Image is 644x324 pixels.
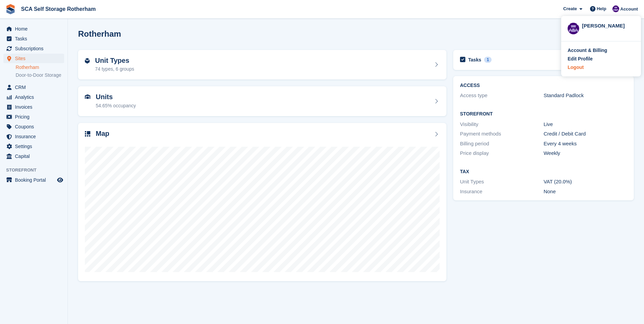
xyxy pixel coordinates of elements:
a: menu [3,24,64,34]
span: Tasks [15,34,56,43]
span: Storefront [6,167,68,174]
h2: Tasks [468,57,481,63]
a: Logout [568,64,634,71]
a: menu [3,132,64,141]
div: Every 4 weeks [544,140,627,148]
div: None [544,188,627,196]
a: menu [3,142,64,151]
a: Unit Types 74 types, 6 groups [78,50,446,80]
span: Home [15,24,56,34]
a: Map [78,123,446,282]
h2: Tax [460,169,627,175]
div: [PERSON_NAME] [582,22,634,28]
a: menu [3,92,64,102]
div: Weekly [544,149,627,157]
span: Invoices [15,102,56,112]
a: menu [3,54,64,63]
span: Settings [15,142,56,151]
img: map-icn-33ee37083ee616e46c38cad1a60f524a97daa1e2b2c8c0bc3eb3415660979fc1.svg [85,131,90,137]
a: Preview store [56,176,64,184]
div: Standard Padlock [544,92,627,100]
div: Visibility [460,121,544,128]
h2: ACCESS [460,83,627,88]
img: unit-icn-7be61d7bf1b0ce9d3e12c5938cc71ed9869f7b940bace4675aadf7bd6d80202e.svg [85,94,90,99]
span: Insurance [15,132,56,141]
div: Price display [460,149,544,157]
h2: Unit Types [95,57,134,65]
span: Sites [15,54,56,63]
div: Account & Billing [568,47,607,54]
div: Billing period [460,140,544,148]
a: menu [3,122,64,131]
span: Subscriptions [15,44,56,53]
img: Kelly Neesham [568,23,579,34]
div: Unit Types [460,178,544,186]
img: Kelly Neesham [612,5,619,12]
img: stora-icon-8386f47178a22dfd0bd8f6a31ec36ba5ce8667c1dd55bd0f319d3a0aa187defe.svg [5,4,16,14]
h2: Map [96,130,109,138]
a: Account & Billing [568,47,634,54]
a: Edit Profile [568,55,634,62]
span: Pricing [15,112,56,122]
a: menu [3,112,64,122]
div: 54.65% occupancy [96,102,136,109]
span: Help [597,5,606,12]
span: Coupons [15,122,56,131]
a: menu [3,83,64,92]
a: menu [3,151,64,161]
div: Payment methods [460,130,544,138]
div: Live [544,121,627,128]
a: Units 54.65% occupancy [78,86,446,116]
a: menu [3,44,64,53]
h2: Rotherham [78,29,121,38]
a: Door-to-Door Storage [16,72,64,78]
div: Insurance [460,188,544,196]
span: Capital [15,151,56,161]
img: unit-type-icn-2b2737a686de81e16bb02015468b77c625bbabd49415b5ef34ead5e3b44a266d.svg [85,58,90,64]
span: Analytics [15,92,56,102]
div: Access type [460,92,544,100]
div: 74 types, 6 groups [95,66,134,73]
a: menu [3,102,64,112]
span: Create [563,5,577,12]
div: Edit Profile [568,55,593,62]
a: menu [3,34,64,43]
a: menu [3,175,64,185]
span: Booking Portal [15,175,56,185]
div: Logout [568,64,584,71]
span: Account [620,6,638,13]
div: Credit / Debit Card [544,130,627,138]
a: SCA Self Storage Rotherham [18,3,98,15]
div: 1 [484,57,492,63]
h2: Units [96,93,136,101]
a: Rotherham [16,64,64,71]
span: CRM [15,83,56,92]
h2: Storefront [460,111,627,117]
div: VAT (20.0%) [544,178,627,186]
